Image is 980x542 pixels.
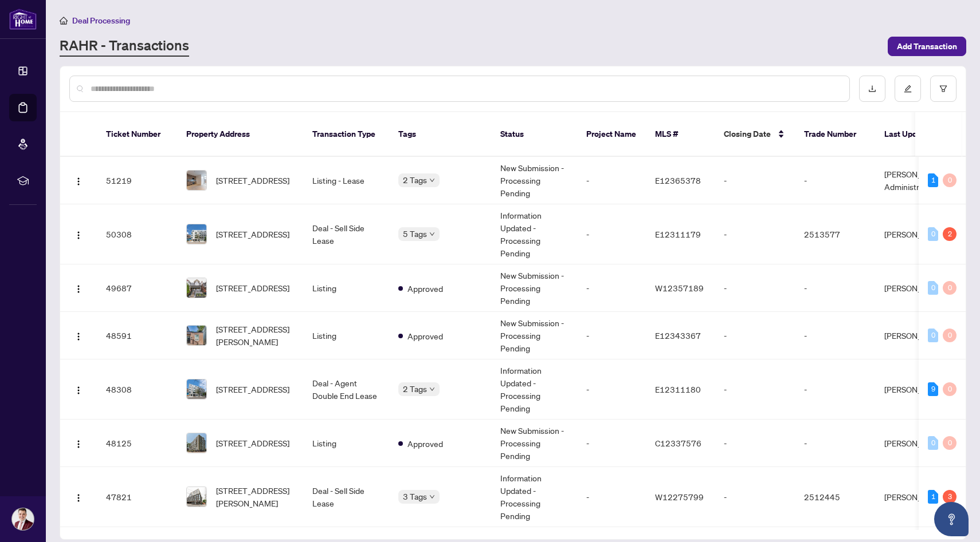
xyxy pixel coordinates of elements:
td: [PERSON_NAME] [875,359,961,420]
div: 0 [928,227,938,241]
td: - [577,312,646,359]
div: 0 [943,281,957,295]
img: Logo [74,440,83,449]
td: - [795,420,875,467]
td: - [577,204,646,264]
div: 0 [928,329,938,342]
td: New Submission - Processing Pending [491,420,577,467]
span: download [868,85,876,93]
td: 48308 [97,359,177,420]
td: - [577,264,646,312]
div: 1 [928,173,938,187]
td: [PERSON_NAME] [875,420,961,467]
td: Deal - Sell Side Lease [303,204,389,264]
div: 0 [943,329,957,342]
img: thumbnail-img [187,171,206,190]
img: thumbnail-img [187,379,206,399]
span: edit [904,85,912,93]
td: 2513577 [795,204,875,264]
span: down [429,177,435,183]
td: New Submission - Processing Pending [491,157,577,204]
span: [STREET_ADDRESS] [216,174,289,187]
td: 51219 [97,157,177,204]
div: 0 [943,173,957,187]
a: RAHR - Transactions [60,36,189,57]
button: Logo [69,488,88,506]
th: Status [491,112,577,157]
span: Approved [407,437,443,450]
th: Last Updated By [875,112,961,157]
button: download [859,76,885,102]
td: 48591 [97,312,177,359]
img: Profile Icon [12,508,34,530]
span: [STREET_ADDRESS][PERSON_NAME] [216,323,294,348]
button: Logo [69,225,88,243]
td: - [715,204,795,264]
td: - [577,157,646,204]
td: Information Updated - Processing Pending [491,204,577,264]
td: - [577,467,646,527]
span: Add Transaction [897,37,957,56]
td: [PERSON_NAME] [875,467,961,527]
th: Project Name [577,112,646,157]
span: [STREET_ADDRESS] [216,228,289,240]
span: Approved [407,282,443,295]
th: Property Address [177,112,303,157]
button: edit [895,76,921,102]
div: 3 [943,490,957,504]
td: Information Updated - Processing Pending [491,359,577,420]
span: W12357189 [655,283,704,293]
td: New Submission - Processing Pending [491,264,577,312]
td: [PERSON_NAME] [875,204,961,264]
th: Trade Number [795,112,875,157]
td: Listing [303,312,389,359]
td: Information Updated - Processing Pending [491,467,577,527]
button: filter [930,76,957,102]
span: filter [939,85,947,93]
button: Add Transaction [888,37,966,56]
span: 2 Tags [403,173,427,187]
span: Closing Date [724,128,771,140]
span: C12337576 [655,438,701,448]
img: Logo [74,284,83,294]
img: Logo [74,231,83,240]
td: Deal - Agent Double End Lease [303,359,389,420]
td: - [715,420,795,467]
img: thumbnail-img [187,433,206,453]
button: Logo [69,434,88,452]
td: Listing [303,264,389,312]
img: Logo [74,332,83,341]
div: 0 [928,436,938,450]
span: 2 Tags [403,382,427,395]
td: Listing - Lease [303,157,389,204]
span: down [429,386,435,392]
span: home [60,17,68,25]
td: - [795,157,875,204]
img: thumbnail-img [187,278,206,298]
div: 9 [928,382,938,396]
button: Open asap [934,502,969,536]
span: 3 Tags [403,490,427,503]
td: - [795,264,875,312]
td: - [577,359,646,420]
button: Logo [69,279,88,297]
img: Logo [74,386,83,395]
div: 0 [928,281,938,295]
td: - [795,312,875,359]
div: 0 [943,382,957,396]
td: [PERSON_NAME] [875,312,961,359]
span: down [429,494,435,500]
div: 1 [928,490,938,504]
img: logo [9,9,37,30]
span: E12343367 [655,330,701,341]
td: - [577,420,646,467]
td: Listing [303,420,389,467]
span: Deal Processing [72,15,130,26]
button: Logo [69,326,88,345]
button: Logo [69,380,88,398]
td: 48125 [97,420,177,467]
span: W12275799 [655,492,704,502]
img: thumbnail-img [187,224,206,244]
span: [STREET_ADDRESS][PERSON_NAME] [216,484,294,509]
td: [PERSON_NAME] [875,264,961,312]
